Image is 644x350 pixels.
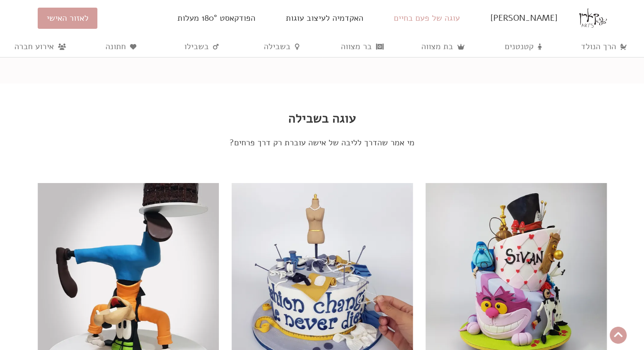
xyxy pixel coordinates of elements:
span: בת מצווה [421,40,453,53]
a: בת מצווה [403,36,483,58]
span: בר מצווה [341,40,372,53]
a: האקדמיה לעיצוב עוגות [277,8,372,29]
span: בשבילו [184,40,209,53]
h3: עוגה בשבילה [38,109,607,128]
span: אירוע חברה [14,40,54,53]
a: עוגה של פעם בחיים [385,8,469,29]
span: חתונה [105,40,126,53]
span: קטנטנים [505,40,533,53]
a: הפודקאסט 180° מעלות [169,8,264,29]
a: בשבילה [241,36,322,58]
a: הרך הנולד [564,36,644,58]
span: בשבילה [264,40,290,53]
img: logo [579,4,607,32]
a: חתונה [80,36,161,58]
span: הרך הנולד [581,40,616,53]
a: לאזור האישי [38,8,97,29]
a: [PERSON_NAME] [481,8,567,29]
a: בשבילו [161,36,241,58]
a: בר מצווה [322,36,403,58]
a: קטנטנים [483,36,564,58]
p: מי אמר שהדרך לליבה של אישה עוברת רק דרך פרחים? [229,136,415,149]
